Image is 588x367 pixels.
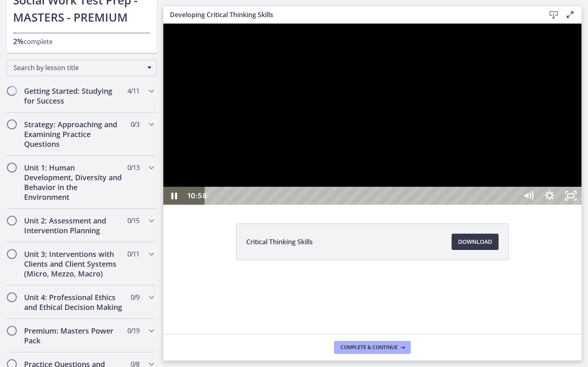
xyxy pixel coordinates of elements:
h2: Unit 1: Human Development, Diversity and Behavior in the Environment [24,163,124,202]
span: Search by lesson title [13,63,143,72]
button: Show settings menu [376,163,397,181]
h2: Unit 4: Professional Ethics and Ethical Decision Making [24,292,124,312]
h2: Unit 3: Interventions with Clients and Client Systems (Micro, Mezzo, Macro) [24,249,124,279]
span: 0 / 11 [127,249,139,259]
h2: Getting Started: Studying for Success [24,86,124,106]
h2: Strategy: Approaching and Examining Practice Questions [24,119,124,149]
span: Complete & continue [341,344,398,351]
a: Download [452,234,499,250]
p: complete [13,36,150,46]
h2: Unit 2: Assessment and Intervention Planning [24,216,124,235]
h3: Developing Critical Thinking Skills [170,10,532,20]
span: 0 / 3 [131,119,139,129]
span: 4 / 11 [127,86,139,96]
span: 0 / 15 [127,216,139,226]
span: Download [458,237,492,247]
div: Search by lesson title [7,60,157,76]
button: Unfullscreen [397,163,418,181]
span: 0 / 19 [127,326,139,336]
span: 0 / 9 [131,292,139,302]
span: Critical Thinking Skills [246,237,313,247]
span: 0 / 13 [127,163,139,172]
button: Mute [354,163,376,181]
span: 2% [13,36,24,46]
h2: Premium: Masters Power Pack [24,326,124,345]
iframe: Video Lesson [163,24,581,205]
button: Complete & continue [334,341,411,354]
